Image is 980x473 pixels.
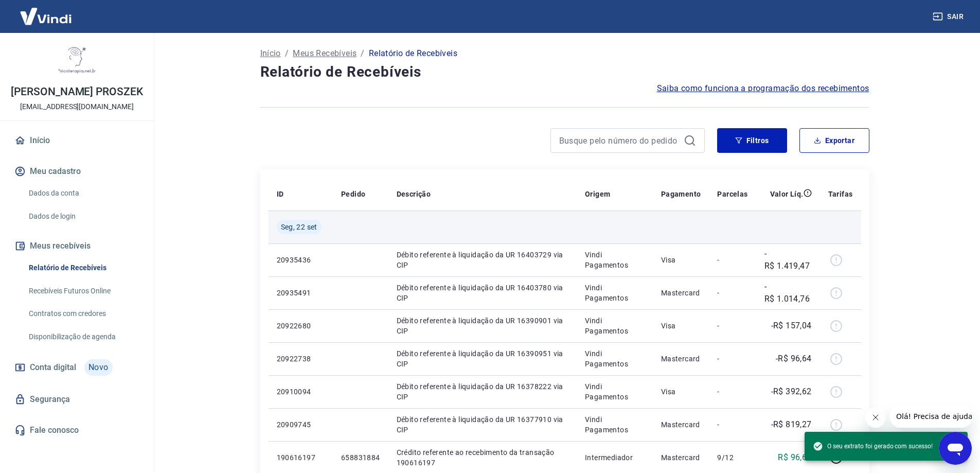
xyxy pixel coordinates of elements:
p: Débito referente à liquidação da UR 16403729 via CIP [397,250,568,270]
p: Vindi Pagamentos [585,381,645,402]
p: Visa [661,387,701,397]
a: Conta digitalNovo [12,355,141,380]
p: Visa [661,255,701,265]
a: Contratos com credores [25,303,141,324]
p: Tarifas [828,189,853,199]
p: Débito referente à liquidação da UR 16390951 via CIP [397,348,568,369]
p: [PERSON_NAME] PROSZEK [11,86,143,97]
p: Débito referente à liquidação da UR 16378222 via CIP [397,381,568,402]
p: Descrição [397,189,431,199]
button: Exportar [799,128,869,153]
p: Mastercard [661,354,701,364]
p: Débito referente à liquidação da UR 16403780 via CIP [397,283,568,303]
a: Saiba como funciona a programação dos recebimentos [657,82,869,95]
p: Crédito referente ao recebimento da transação 190616197 [397,447,568,468]
span: Novo [84,359,113,376]
p: -R$ 1.014,76 [764,281,812,305]
p: 20922738 [277,354,325,364]
p: Mastercard [661,419,701,430]
p: Origem [585,189,610,199]
a: Dados de login [25,206,141,227]
p: / [285,47,289,60]
a: Recebíveis Futuros Online [25,281,141,302]
a: Segurança [12,388,141,411]
a: Disponibilização de agenda [25,326,141,347]
iframe: Botão para abrir a janela de mensagens [939,432,972,465]
p: -R$ 157,04 [771,320,812,332]
a: Meus Recebíveis [293,47,357,60]
p: 658831884 [341,452,380,463]
p: 20935436 [277,255,325,265]
p: Vindi Pagamentos [585,316,645,336]
p: 20922680 [277,321,325,331]
p: / [361,47,364,60]
p: Mastercard [661,452,701,463]
p: Mastercard [661,288,701,298]
p: Relatório de Recebíveis [369,47,457,60]
img: 9315cdd2-4108-4970-b0de-98ba7d0d32e8.jpeg [57,41,98,82]
p: Pedido [341,189,365,199]
p: -R$ 1.419,47 [764,248,812,272]
span: Olá! Precisa de ajuda? [6,7,86,15]
iframe: Fechar mensagem [865,407,886,428]
p: - [717,288,747,298]
p: [EMAIL_ADDRESS][DOMAIN_NAME] [20,101,134,112]
p: - [717,321,747,331]
a: Início [260,47,281,60]
p: 20909745 [277,419,325,430]
p: - [717,419,747,430]
p: Visa [661,321,701,331]
p: -R$ 819,27 [771,418,812,431]
p: ID [277,189,284,199]
a: Dados da conta [25,183,141,204]
button: Meus recebíveis [12,235,141,257]
h4: Relatório de Recebíveis [260,62,869,82]
button: Meu cadastro [12,160,141,183]
p: Valor Líq. [770,189,804,199]
p: Vindi Pagamentos [585,250,645,270]
p: Débito referente à liquidação da UR 16390901 via CIP [397,316,568,336]
a: Relatório de Recebíveis [25,257,141,278]
p: -R$ 392,62 [771,386,812,398]
p: 9/12 [717,452,747,463]
p: R$ 96,64 [778,451,811,464]
p: - [717,387,747,397]
p: Pagamento [661,189,701,199]
button: Filtros [717,128,787,153]
img: Vindi [12,1,79,32]
p: 190616197 [277,452,325,463]
p: Vindi Pagamentos [585,283,645,303]
p: - [717,354,747,364]
span: Seg, 22 set [281,222,317,232]
p: Intermediador [585,452,645,463]
button: Sair [931,7,968,26]
p: - [717,255,747,265]
p: -R$ 96,64 [776,353,812,365]
a: Fale conosco [12,419,141,442]
a: Início [12,129,141,152]
p: Vindi Pagamentos [585,414,645,435]
p: Vindi Pagamentos [585,348,645,369]
iframe: Mensagem da empresa [890,405,972,428]
p: 20910094 [277,387,325,397]
p: Parcelas [717,189,747,199]
p: Débito referente à liquidação da UR 16377910 via CIP [397,414,568,435]
span: O seu extrato foi gerado com sucesso! [813,441,933,451]
input: Busque pelo número do pedido [559,133,680,148]
span: Conta digital [30,360,76,375]
p: 20935491 [277,288,325,298]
